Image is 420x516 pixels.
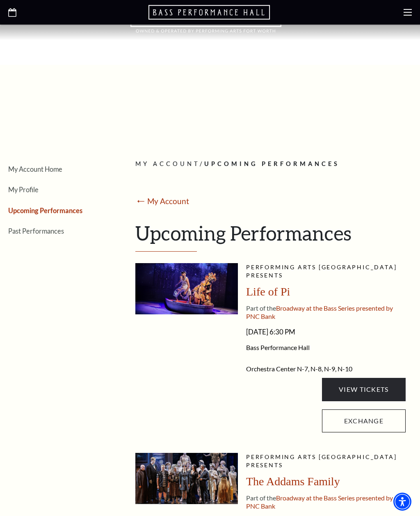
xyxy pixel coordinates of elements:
[322,409,406,432] a: Exchange
[246,325,406,339] span: [DATE] 6:30 PM
[393,493,411,511] div: Accessibility Menu
[297,365,352,373] span: N-7, N-8, N-9, N-10
[135,159,406,169] p: /
[8,227,64,235] a: Past Performances
[246,285,290,298] span: Life of Pi
[322,378,406,401] a: View Tickets
[148,4,272,20] a: Open this option
[246,304,393,320] span: Broadway at the Bass Series presented by PNC Bank
[8,207,82,214] a: Upcoming Performances
[246,475,340,488] span: The Addams Family
[246,494,393,510] span: Broadway at the Bass Series presented by PNC Bank
[246,304,276,312] span: Part of the
[246,343,406,352] span: Bass Performance Hall
[135,160,200,167] span: My Account
[135,196,146,208] mark: ⭠
[246,264,397,279] span: Performing Arts [GEOGRAPHIC_DATA] presents
[246,453,397,468] span: Performing Arts [GEOGRAPHIC_DATA] presents
[8,7,16,18] a: Open this option
[204,160,340,167] span: Upcoming Performances
[8,165,62,173] a: My Account Home
[246,365,296,373] span: Orchestra Center
[135,221,406,252] h1: Upcoming Performances
[147,196,189,206] a: My Account
[135,263,238,314] img: lop-pdp_desktop-1600x800.jpg
[135,453,238,504] img: taf-pdp_desktop-1600x800.jpg
[8,186,39,193] a: My Profile
[246,494,276,502] span: Part of the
